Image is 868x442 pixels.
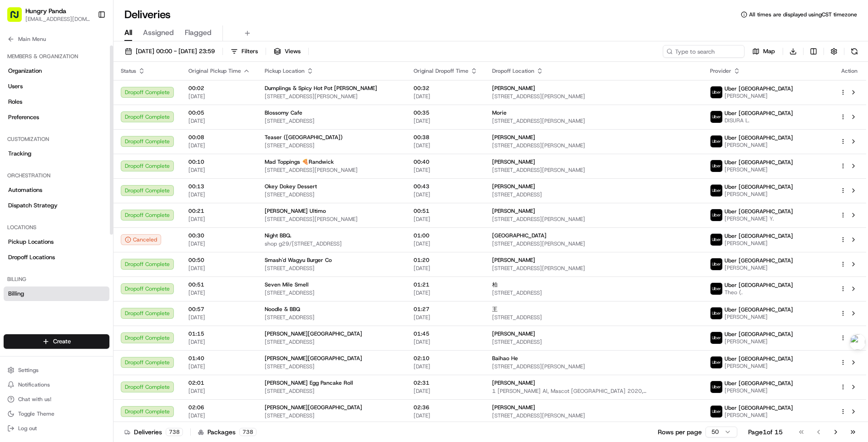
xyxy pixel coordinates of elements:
[8,113,39,121] span: Preferences
[725,183,793,191] span: Uber [GEOGRAPHIC_DATA]
[9,87,25,103] img: 1736555255976-a54dd68f-1ca7-489b-9aae-adbdc363a1c4
[188,240,250,247] span: [DATE]
[492,232,547,239] span: [GEOGRAPHIC_DATA]
[9,36,165,51] p: Welcome 👋
[725,232,793,240] span: Uber [GEOGRAPHIC_DATA]
[121,45,219,58] button: [DATE] 00:00 - [DATE] 23:59
[725,362,793,370] span: [PERSON_NAME]
[725,289,793,296] span: Theo (.
[25,15,90,23] button: [EMAIL_ADDRESS][DOMAIN_NAME]
[265,412,399,419] span: [STREET_ADDRESS]
[725,355,793,362] span: Uber [GEOGRAPHIC_DATA]
[492,289,695,296] span: [STREET_ADDRESS]
[4,334,109,349] button: Create
[188,265,250,272] span: [DATE]
[492,134,535,141] span: [PERSON_NAME]
[124,7,171,22] h1: Deliveries
[725,404,793,412] span: Uber [GEOGRAPHIC_DATA]
[188,404,250,411] span: 02:06
[725,264,793,271] span: [PERSON_NAME]
[492,363,695,370] span: [STREET_ADDRESS][PERSON_NAME]
[4,110,109,125] a: Preferences
[4,250,109,265] a: Dropoff Locations
[663,45,745,58] input: Type to search
[265,207,326,215] span: [PERSON_NAME] Ultimo
[265,166,399,174] span: [STREET_ADDRESS][PERSON_NAME]
[710,185,722,196] img: uber-new-logo.jpeg
[188,93,250,100] span: [DATE]
[188,363,250,370] span: [DATE]
[18,396,51,403] span: Chat with us!
[265,289,399,296] span: [STREET_ADDRESS]
[265,109,302,116] span: Blossomy Cafe
[77,204,84,211] div: 💻
[143,27,174,38] span: Assigned
[4,393,109,406] button: Chat with us!
[188,379,250,387] span: 02:01
[710,111,722,123] img: uber-new-logo.jpeg
[188,134,250,141] span: 00:08
[414,379,478,387] span: 02:31
[265,314,399,321] span: [STREET_ADDRESS]
[4,183,109,197] a: Automations
[198,427,256,437] div: Packages
[18,35,46,43] span: Main Menu
[121,234,161,245] div: Canceled
[19,87,35,103] img: 1753817452368-0c19585d-7be3-40d9-9a41-2dc781b3d1eb
[492,183,535,190] span: [PERSON_NAME]
[188,355,250,362] span: 01:40
[188,191,250,198] span: [DATE]
[35,166,56,173] span: 8月15日
[414,281,478,288] span: 01:21
[9,132,24,147] img: Bea Lacdao
[492,379,535,387] span: [PERSON_NAME]
[188,314,250,321] span: [DATE]
[725,208,793,215] span: Uber [GEOGRAPHIC_DATA]
[725,191,793,198] span: [PERSON_NAME]
[4,168,109,183] div: Orchestration
[492,387,695,395] span: 1 [PERSON_NAME] Al, Mascot [GEOGRAPHIC_DATA] 2020, [GEOGRAPHIC_DATA]
[154,90,165,100] button: Start new chat
[725,387,793,394] span: [PERSON_NAME]
[9,204,16,211] div: 📗
[840,67,859,75] div: Action
[414,412,478,419] span: [DATE]
[265,232,291,239] span: Night BBQ.
[710,381,722,393] img: uber-new-logo.jpeg
[188,338,250,346] span: [DATE]
[188,85,250,92] span: 00:02
[4,79,109,94] a: Users
[725,166,793,173] span: [PERSON_NAME]
[725,412,793,419] span: [PERSON_NAME]
[41,96,125,103] div: We're available if you need us!
[4,64,109,78] a: Organization
[4,95,109,109] a: Roles
[188,117,250,125] span: [DATE]
[124,27,132,38] span: All
[73,200,149,216] a: 💻API Documentation
[710,283,722,295] img: uber-new-logo.jpeg
[492,85,535,92] span: [PERSON_NAME]
[414,93,478,100] span: [DATE]
[492,306,498,313] span: 王
[188,216,250,223] span: [DATE]
[188,207,250,215] span: 00:21
[492,93,695,100] span: [STREET_ADDRESS][PERSON_NAME]
[710,136,722,147] img: uber-new-logo.jpeg
[492,355,518,362] span: Baihao He
[166,428,183,436] div: 738
[18,425,37,432] span: Log out
[492,256,535,264] span: [PERSON_NAME]
[265,338,399,346] span: [STREET_ADDRESS]
[414,216,478,223] span: [DATE]
[725,380,793,387] span: Uber [GEOGRAPHIC_DATA]
[188,109,250,116] span: 00:05
[8,67,42,75] span: Organization
[725,240,793,247] span: [PERSON_NAME]
[414,314,478,321] span: [DATE]
[710,86,722,98] img: uber-new-logo.jpeg
[239,428,256,436] div: 738
[80,141,102,148] span: 8月19日
[28,141,74,148] span: [PERSON_NAME]
[4,272,109,286] div: Billing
